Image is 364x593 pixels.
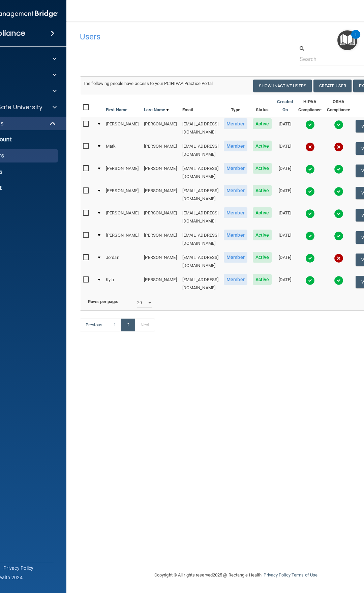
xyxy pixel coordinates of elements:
[305,120,315,129] img: tick.e7d51cea.svg
[264,572,290,577] a: Privacy Policy
[221,95,250,117] th: Type
[141,139,179,161] td: [PERSON_NAME]
[141,273,179,295] td: [PERSON_NAME]
[135,319,155,331] a: Next
[121,319,135,331] a: 2
[274,206,296,228] td: [DATE]
[355,34,357,43] div: 1
[334,120,343,129] img: tick.e7d51cea.svg
[253,163,272,174] span: Active
[180,95,221,117] th: Email
[113,564,359,586] div: Copyright © All rights reserved 2025 @ Rectangle Health | |
[324,95,353,117] th: OSHA Compliance
[253,185,272,196] span: Active
[305,209,315,218] img: tick.e7d51cea.svg
[296,95,324,117] th: HIPAA Compliance
[103,273,141,295] td: Kyla
[250,95,275,117] th: Status
[83,81,213,86] span: The following people have access to your PCIHIPAA Practice Portal
[334,142,343,152] img: cross.ca9f0e7f.svg
[141,117,179,139] td: [PERSON_NAME]
[141,250,179,273] td: [PERSON_NAME]
[144,106,169,114] a: Last Name
[224,163,247,174] span: Member
[224,230,247,240] span: Member
[253,80,312,92] button: Show Inactive Users
[334,231,343,241] img: tick.e7d51cea.svg
[180,206,221,228] td: [EMAIL_ADDRESS][DOMAIN_NAME]
[103,139,141,161] td: Mark
[180,184,221,206] td: [EMAIL_ADDRESS][DOMAIN_NAME]
[141,206,179,228] td: [PERSON_NAME]
[224,118,247,129] span: Member
[180,139,221,161] td: [EMAIL_ADDRESS][DOMAIN_NAME]
[224,207,247,218] span: Member
[180,161,221,184] td: [EMAIL_ADDRESS][DOMAIN_NAME]
[141,228,179,250] td: [PERSON_NAME]
[141,161,179,184] td: [PERSON_NAME]
[305,231,315,241] img: tick.e7d51cea.svg
[141,184,179,206] td: [PERSON_NAME]
[253,141,272,151] span: Active
[103,228,141,250] td: [PERSON_NAME]
[88,299,118,304] b: Rows per page:
[274,139,296,161] td: [DATE]
[334,187,343,196] img: tick.e7d51cea.svg
[80,319,108,331] a: Previous
[247,545,356,572] iframe: Drift Widget Chat Controller
[180,250,221,273] td: [EMAIL_ADDRESS][DOMAIN_NAME]
[180,273,221,295] td: [EMAIL_ADDRESS][DOMAIN_NAME]
[108,319,122,331] a: 1
[253,207,272,218] span: Active
[305,276,315,285] img: tick.e7d51cea.svg
[224,274,247,285] span: Member
[334,276,343,285] img: tick.e7d51cea.svg
[180,117,221,139] td: [EMAIL_ADDRESS][DOMAIN_NAME]
[180,228,221,250] td: [EMAIL_ADDRESS][DOMAIN_NAME]
[274,161,296,184] td: [DATE]
[305,187,315,196] img: tick.e7d51cea.svg
[274,228,296,250] td: [DATE]
[274,184,296,206] td: [DATE]
[277,98,293,114] a: Created On
[292,572,317,577] a: Terms of Use
[305,165,315,174] img: tick.e7d51cea.svg
[274,250,296,273] td: [DATE]
[106,106,127,114] a: First Name
[305,142,315,152] img: cross.ca9f0e7f.svg
[224,185,247,196] span: Member
[253,252,272,263] span: Active
[253,118,272,129] span: Active
[334,254,343,263] img: cross.ca9f0e7f.svg
[253,274,272,285] span: Active
[224,141,247,151] span: Member
[334,209,343,218] img: tick.e7d51cea.svg
[3,565,34,571] a: Privacy Policy
[274,117,296,139] td: [DATE]
[103,117,141,139] td: [PERSON_NAME]
[80,32,258,41] h4: Users
[103,161,141,184] td: [PERSON_NAME]
[334,165,343,174] img: tick.e7d51cea.svg
[103,184,141,206] td: [PERSON_NAME]
[224,252,247,263] span: Member
[103,206,141,228] td: [PERSON_NAME]
[313,80,352,92] button: Create User
[103,250,141,273] td: Jordan
[305,254,315,263] img: tick.e7d51cea.svg
[337,30,357,50] button: Open Resource Center, 1 new notification
[274,273,296,295] td: [DATE]
[253,230,272,240] span: Active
